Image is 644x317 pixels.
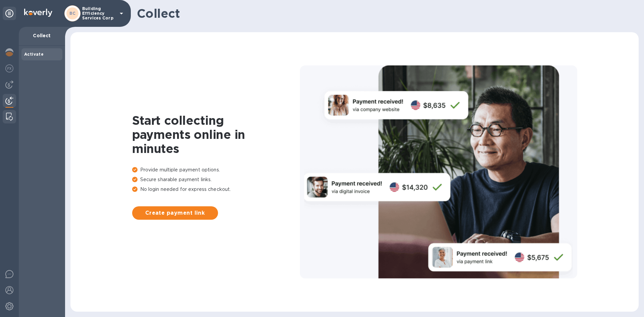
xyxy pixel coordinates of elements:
p: Building Efficiency Services Corp [82,6,116,20]
button: Create payment link [132,206,218,220]
span: Create payment link [138,209,213,217]
img: Foreign exchange [5,64,13,72]
h1: Start collecting payments online in minutes [132,113,300,156]
img: Logo [24,9,52,17]
p: Secure sharable payment links. [132,176,300,183]
div: Unpin categories [3,7,16,20]
h1: Collect [137,6,633,20]
b: Activate [24,52,44,57]
p: Collect [24,32,60,39]
b: BC [69,11,76,16]
p: Provide multiple payment options. [132,166,300,173]
p: No login needed for express checkout. [132,186,300,193]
